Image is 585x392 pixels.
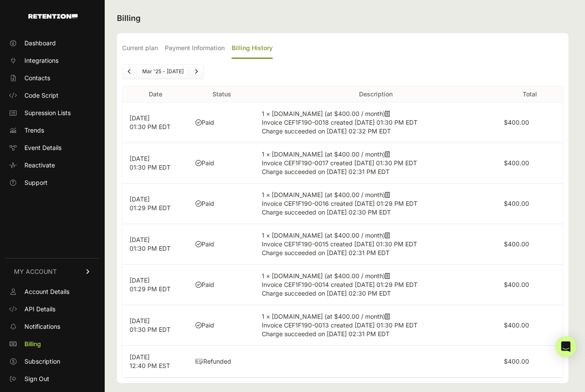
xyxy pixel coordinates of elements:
[130,195,181,212] p: [DATE] 01:29 PM EDT
[262,240,417,248] span: Invoice CEF1F190-0015 created [DATE] 01:30 PM EDT
[5,258,99,285] a: MY ACCOUNT
[24,74,50,82] span: Contacts
[188,143,254,184] td: Paid
[255,184,497,224] td: 1 × [DOMAIN_NAME] (at $400.00 / month)
[24,161,55,170] span: Reactivate
[255,102,497,143] td: 1 × [DOMAIN_NAME] (at $400.00 / month)
[123,86,188,102] th: Date
[5,302,99,316] a: API Details
[5,123,99,137] a: Trends
[165,38,225,59] label: Payment Information
[255,224,497,265] td: 1 × [DOMAIN_NAME] (at $400.00 / month)
[5,372,99,386] a: Sign Out
[189,65,203,78] a: Next
[117,12,568,24] h2: Billing
[262,200,417,207] span: Invoice CEF1F190-0016 created [DATE] 01:29 PM EDT
[24,56,58,65] span: Integrations
[5,176,99,190] a: Support
[5,141,99,155] a: Event Details
[123,65,137,78] a: Previous
[232,38,273,59] label: Billing History
[262,127,391,135] span: Charge succeeded on [DATE] 02:32 PM EDT
[255,265,497,305] td: 1 × [DOMAIN_NAME] (at $400.00 / month)
[14,267,57,276] span: MY ACCOUNT
[5,89,99,102] a: Code Script
[262,281,417,288] span: Invoice CEF1F190-0014 created [DATE] 01:29 PM EDT
[255,143,497,184] td: 1 × [DOMAIN_NAME] (at $400.00 / month)
[5,285,99,299] a: Account Details
[504,159,529,167] label: $400.00
[262,321,417,329] span: Invoice CEF1F190-0013 created [DATE] 01:30 PM EDT
[24,178,48,187] span: Support
[504,281,529,288] label: $400.00
[24,91,58,100] span: Code Script
[262,249,390,256] span: Charge succeeded on [DATE] 02:31 PM EDT
[262,290,391,297] span: Charge succeeded on [DATE] 02:30 PM EDT
[130,353,181,370] p: [DATE] 12:40 PM EST
[504,321,529,329] label: $400.00
[188,224,254,265] td: Paid
[188,184,254,224] td: Paid
[5,106,99,120] a: Supression Lists
[5,54,99,68] a: Integrations
[262,330,390,337] span: Charge succeeded on [DATE] 02:31 PM EDT
[122,38,158,59] label: Current plan
[188,305,254,346] td: Paid
[262,159,417,167] span: Invoice CEF1F190-0017 created [DATE] 01:30 PM EDT
[255,305,497,346] td: 1 × [DOMAIN_NAME] (at $400.00 / month)
[24,287,69,296] span: Account Details
[24,357,60,366] span: Subscription
[5,158,99,172] a: Reactivate
[188,102,254,143] td: Paid
[497,86,563,102] th: Total
[555,336,576,357] div: Open Intercom Messenger
[137,68,189,75] li: Mar '25 - [DATE]
[262,119,417,126] span: Invoice CEF1F190-0018 created [DATE] 01:30 PM EDT
[188,346,254,378] td: Refunded
[5,36,99,50] a: Dashboard
[130,276,181,293] p: [DATE] 01:29 PM EDT
[24,375,49,383] span: Sign Out
[5,337,99,351] a: Billing
[262,208,391,216] span: Charge succeeded on [DATE] 02:30 PM EDT
[504,358,529,365] label: $400.00
[188,86,254,102] th: Status
[24,109,71,117] span: Supression Lists
[504,240,529,248] label: $400.00
[24,305,55,314] span: API Details
[24,126,44,135] span: Trends
[130,154,181,172] p: [DATE] 01:30 PM EDT
[28,14,78,19] img: Retention.com
[188,265,254,305] td: Paid
[504,200,529,207] label: $400.00
[5,355,99,368] a: Subscription
[24,39,56,48] span: Dashboard
[255,86,497,102] th: Description
[24,322,60,331] span: Notifications
[504,119,529,126] label: $400.00
[130,235,181,253] p: [DATE] 01:30 PM EDT
[24,143,62,152] span: Event Details
[130,317,181,334] p: [DATE] 01:30 PM EDT
[130,114,181,131] p: [DATE] 01:30 PM EDT
[5,320,99,334] a: Notifications
[262,168,390,175] span: Charge succeeded on [DATE] 02:31 PM EDT
[5,71,99,85] a: Contacts
[24,340,41,348] span: Billing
